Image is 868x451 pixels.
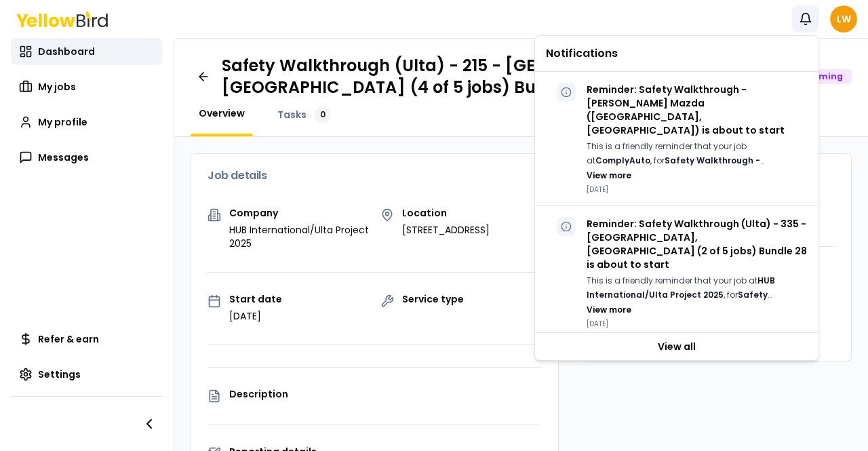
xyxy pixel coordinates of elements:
a: Tasks0 [269,106,339,123]
a: Messages [11,144,163,171]
span: My profile [38,115,87,129]
p: Description [229,389,542,399]
p: HUB International/Ulta Project 2025 [229,223,370,250]
button: View more [587,305,631,315]
p: Service type [402,294,464,304]
p: This is a friendly reminder that your job at , for starts [DATE]. [587,140,808,168]
p: Start date [229,294,282,304]
p: [STREET_ADDRESS] [402,223,490,237]
strong: Safety Walkthrough - [PERSON_NAME] Mazda ([GEOGRAPHIC_DATA], [GEOGRAPHIC_DATA]) [587,155,797,194]
a: My jobs [11,73,163,100]
h3: Job details [208,170,542,181]
span: LW [830,5,857,33]
p: [DATE] [229,309,282,323]
p: Reminder: Safety Walkthrough (Ulta) - 335 - [GEOGRAPHIC_DATA], [GEOGRAPHIC_DATA] (2 of 5 jobs) Bu... [587,217,808,271]
div: Reminder: Safety Walkthrough - [PERSON_NAME] Mazda ([GEOGRAPHIC_DATA], [GEOGRAPHIC_DATA]) is abou... [535,72,818,206]
p: [DATE] [587,319,808,329]
strong: ComplyAuto [595,155,650,166]
span: Dashboard [38,45,95,58]
span: Refer & earn [38,332,99,346]
a: Dashboard [11,38,163,65]
a: Refer & earn [11,326,163,353]
p: This is a friendly reminder that your job at , for starts [DATE]. [587,274,808,302]
p: Company [229,208,370,218]
a: Overview [191,106,253,120]
a: View all [535,333,818,360]
button: View more [587,170,631,181]
strong: HUB International/Ulta Project 2025 [587,275,775,300]
p: Reminder: Safety Walkthrough - [PERSON_NAME] Mazda ([GEOGRAPHIC_DATA], [GEOGRAPHIC_DATA]) is abou... [587,83,808,137]
p: [DATE] [587,184,808,195]
p: Location [402,208,490,218]
div: Reminder: Safety Walkthrough (Ulta) - 335 - [GEOGRAPHIC_DATA], [GEOGRAPHIC_DATA] (2 of 5 jobs) Bu... [535,206,818,340]
a: My profile [11,109,163,136]
div: 0 [315,106,331,123]
span: Tasks [277,108,307,121]
span: My jobs [38,80,76,94]
span: Notifications [546,48,618,59]
h1: Safety Walkthrough (Ulta) - 215 - [GEOGRAPHIC_DATA], [GEOGRAPHIC_DATA] (4 of 5 jobs) Bundle 28 [222,55,775,98]
a: Settings [11,361,163,388]
span: Settings [38,368,81,381]
span: Messages [38,151,89,164]
span: Overview [199,106,245,120]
